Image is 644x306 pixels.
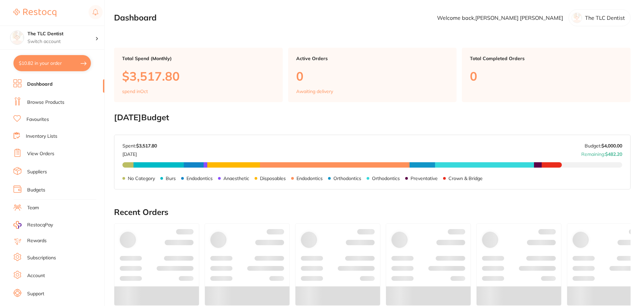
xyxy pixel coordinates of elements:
h2: [DATE] Budget [114,113,631,122]
a: Account [27,272,45,279]
img: The TLC Dentist [10,31,24,44]
h2: Dashboard [114,13,157,23]
p: Switch account [28,38,95,45]
p: Budget: [585,143,622,148]
button: $10.82 in your order [13,55,91,71]
a: View Orders [27,150,54,157]
a: Support [27,291,44,297]
p: 0 [296,69,449,83]
span: RestocqPay [27,222,53,228]
strong: $3,517.80 [136,143,157,149]
a: Favourites [26,116,49,123]
p: Active Orders [296,56,449,61]
a: RestocqPay [13,221,53,229]
p: Spent: [122,143,157,148]
img: Restocq Logo [13,9,56,17]
h4: The TLC Dentist [28,31,95,37]
a: Team [27,205,39,211]
p: $3,517.80 [122,69,275,83]
a: Active Orders0Awaiting delivery [288,48,457,102]
p: Remaining: [581,149,622,157]
a: Rewards [27,237,47,244]
p: [DATE] [122,149,157,157]
p: spend in Oct [122,89,148,94]
p: Welcome back, [PERSON_NAME] [PERSON_NAME] [437,15,563,21]
h2: Recent Orders [114,208,631,217]
a: Dashboard [27,81,53,88]
p: No Category [128,176,155,181]
a: Budgets [27,187,45,193]
a: Suppliers [27,169,47,175]
p: Orthodontics [333,176,361,181]
p: Preventative [411,176,438,181]
a: Inventory Lists [26,133,57,140]
a: Total Completed Orders0 [462,48,631,102]
p: The TLC Dentist [585,15,625,21]
p: Endodontics [186,176,213,181]
p: Endodontics [297,176,323,181]
p: Burs [166,176,176,181]
p: 0 [470,69,623,83]
p: Total Completed Orders [470,56,623,61]
strong: $482.20 [605,151,622,157]
a: Browse Products [27,99,64,106]
img: RestocqPay [13,221,21,229]
p: Awaiting delivery [296,89,333,94]
p: Orthodontics [372,176,400,181]
p: Anaesthetic [223,176,249,181]
a: Restocq Logo [13,5,56,20]
a: Subscriptions [27,255,56,261]
p: Total Spend (Monthly) [122,56,275,61]
a: Total Spend (Monthly)$3,517.80spend inOct [114,48,283,102]
p: Crown & Bridge [448,176,483,181]
p: Disposables [260,176,286,181]
strong: $4,000.00 [601,143,622,149]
